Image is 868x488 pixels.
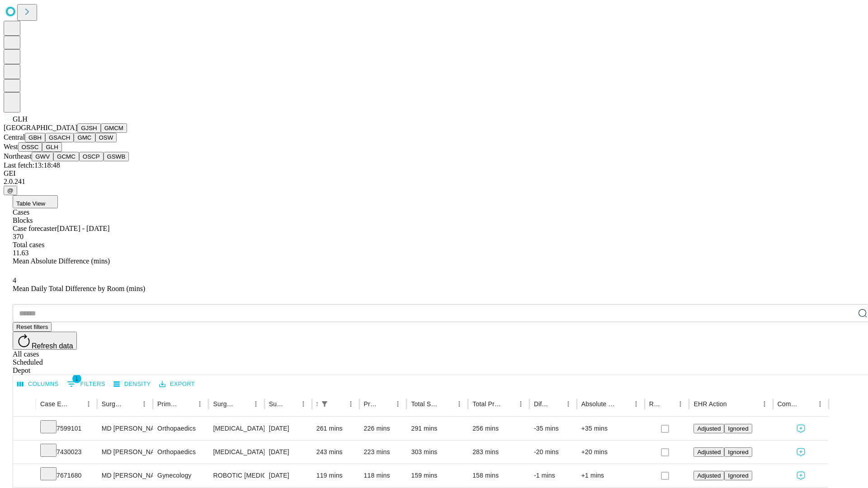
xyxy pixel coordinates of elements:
[693,447,724,457] button: Adjusted
[157,417,204,440] div: Orthopaedics
[125,398,138,410] button: Sort
[534,400,548,408] div: Difference
[514,398,527,410] button: Menu
[316,464,355,487] div: 119 mins
[4,152,32,160] span: Northeast
[4,186,17,195] button: @
[472,400,501,408] div: Total Predicted Duration
[693,424,724,433] button: Adjusted
[801,398,814,410] button: Sort
[344,398,357,410] button: Menu
[13,285,145,292] span: Mean Daily Total Difference by Room (mins)
[102,400,124,408] div: Surgeon Name
[53,152,79,161] button: GCMC
[332,398,344,410] button: Sort
[18,421,31,437] button: Expand
[95,133,117,142] button: OSW
[724,471,752,480] button: Ignored
[581,417,640,440] div: +35 mins
[364,417,402,440] div: 226 mins
[18,445,31,460] button: Expand
[364,441,402,464] div: 223 mins
[213,441,259,464] div: [MEDICAL_DATA], ANT INTERBODY, BELOW C-2
[778,400,800,408] div: Comments
[32,342,73,350] span: Refresh data
[284,398,297,410] button: Sort
[111,377,153,391] button: Density
[181,398,193,410] button: Sort
[758,398,771,410] button: Menu
[4,133,25,141] span: Central
[269,417,307,440] div: [DATE]
[40,441,93,464] div: 7430023
[193,398,206,410] button: Menu
[297,398,310,410] button: Menu
[581,400,616,408] div: Absolute Difference
[630,398,642,410] button: Menu
[42,142,61,152] button: GLH
[4,124,77,131] span: [GEOGRAPHIC_DATA]
[472,464,525,487] div: 158 mins
[364,400,378,408] div: Predicted In Room Duration
[724,424,752,433] button: Ignored
[392,398,404,410] button: Menu
[40,417,93,440] div: 7599101
[4,169,864,178] div: GEI
[534,417,572,440] div: -35 mins
[534,464,572,487] div: -1 mins
[74,133,95,142] button: GMC
[13,332,77,350] button: Refresh data
[45,133,74,142] button: GSACH
[728,449,748,455] span: Ignored
[411,441,463,464] div: 303 mins
[213,464,259,487] div: ROBOTIC [MEDICAL_DATA] [MEDICAL_DATA] REMOVAL TUBES AND OVARIES FOR UTERUS 250GM OR LESS
[13,115,28,123] span: GLH
[4,161,60,169] span: Last fetch: 13:18:48
[318,398,331,410] div: 1 active filter
[316,441,355,464] div: 243 mins
[581,464,640,487] div: +1 mins
[40,464,93,487] div: 7671680
[138,398,151,410] button: Menu
[411,417,463,440] div: 291 mins
[581,441,640,464] div: +20 mins
[269,400,283,408] div: Surgery Date
[32,152,53,161] button: GWV
[40,400,69,408] div: Case Epic Id
[250,398,262,410] button: Menu
[724,447,752,457] button: Ignored
[70,398,82,410] button: Sort
[649,400,661,408] div: Resolved in EHR
[102,417,148,440] div: MD [PERSON_NAME] [PERSON_NAME]
[364,464,402,487] div: 118 mins
[534,441,572,464] div: -20 mins
[502,398,514,410] button: Sort
[453,398,466,410] button: Menu
[814,398,826,410] button: Menu
[102,464,148,487] div: MD [PERSON_NAME]
[4,178,864,186] div: 2.0.241
[18,468,31,484] button: Expand
[213,400,236,408] div: Surgery Name
[7,187,14,194] span: @
[693,400,726,408] div: EHR Action
[25,133,45,142] button: GBH
[82,398,95,410] button: Menu
[77,123,101,133] button: GJSH
[13,277,16,284] span: 4
[13,225,57,232] span: Case forecaster
[4,143,18,150] span: West
[472,417,525,440] div: 256 mins
[379,398,392,410] button: Sort
[661,398,674,410] button: Sort
[213,417,259,440] div: [MEDICAL_DATA], ANT INTERBODY, BELOW C-2
[440,398,453,410] button: Sort
[104,152,129,161] button: GSWB
[237,398,250,410] button: Sort
[411,400,439,408] div: Total Scheduled Duration
[728,472,748,479] span: Ignored
[728,425,748,432] span: Ignored
[102,441,148,464] div: MD [PERSON_NAME] [PERSON_NAME]
[65,377,108,391] button: Show filters
[13,241,44,249] span: Total cases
